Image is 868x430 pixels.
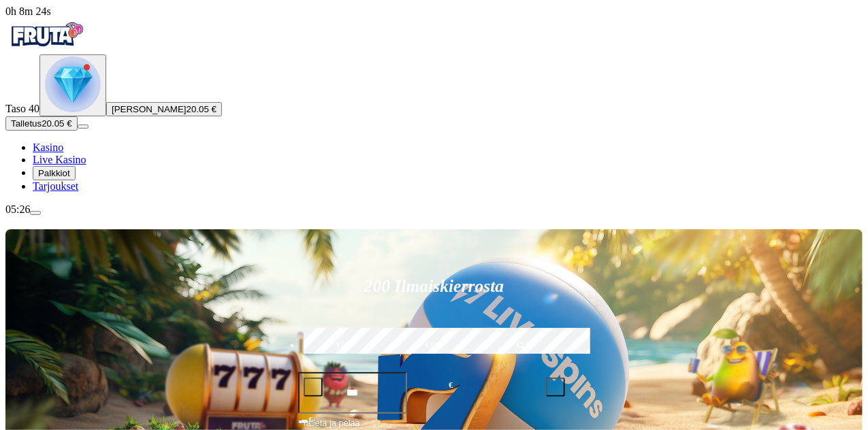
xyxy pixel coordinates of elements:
[5,18,863,193] nav: Primary
[33,154,86,165] a: Live Kasino
[5,142,863,193] nav: Main menu
[546,378,565,397] button: plus icon
[5,203,30,215] span: 05:26
[309,415,313,423] span: €
[5,5,51,17] span: user session time
[33,166,76,180] button: Palkkiot
[30,211,41,215] button: menu
[449,379,453,392] span: €
[33,180,78,192] a: Tarjoukset
[45,56,101,112] img: level unlocked
[39,54,106,116] button: level unlocked
[112,104,187,114] span: [PERSON_NAME]
[5,116,78,131] button: Talletusplus icon20.05 €
[482,326,568,365] label: €250
[304,378,323,397] button: minus icon
[187,104,216,114] span: 20.05 €
[42,118,71,129] span: 20.05 €
[391,326,477,365] label: €150
[33,142,63,153] a: Kasino
[5,18,87,52] img: Fruta
[78,125,89,129] button: menu
[11,118,42,129] span: Talletus
[5,42,87,54] a: Fruta
[5,103,39,114] span: Taso 40
[300,326,387,365] label: €50
[106,102,222,116] button: [PERSON_NAME]20.05 €
[38,168,70,178] span: Palkkiot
